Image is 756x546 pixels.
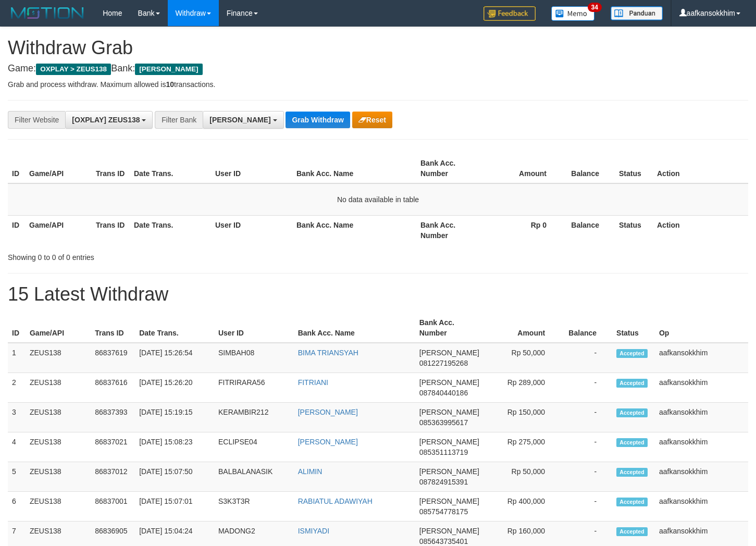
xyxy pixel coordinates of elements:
span: Copy 085351113719 to clipboard [419,448,468,456]
th: Bank Acc. Name [294,313,415,343]
td: ZEUS138 [26,462,91,492]
th: ID [8,313,26,343]
div: Filter Bank [155,111,203,129]
td: ECLIPSE04 [214,432,294,462]
span: Copy 087824915391 to clipboard [419,478,468,486]
td: Rp 50,000 [484,343,561,373]
td: Rp 289,000 [484,373,561,403]
th: Game/API [25,215,92,245]
th: Date Trans. [130,215,211,245]
td: 86837619 [91,343,135,373]
td: aafkansokkhim [655,343,748,373]
td: No data available in table [8,183,748,216]
td: Rp 400,000 [484,492,561,522]
span: OXPLAY > ZEUS138 [36,64,111,75]
th: User ID [211,154,292,183]
td: Rp 150,000 [484,403,561,432]
th: Game/API [25,154,92,183]
td: 5 [8,462,26,492]
th: Bank Acc. Number [416,154,483,183]
td: Rp 50,000 [484,462,561,492]
td: aafkansokkhim [655,403,748,432]
h1: 15 Latest Withdraw [8,284,748,305]
span: Accepted [616,438,648,447]
span: [PERSON_NAME] [419,497,479,505]
td: SIMBAH08 [214,343,294,373]
th: Bank Acc. Number [416,215,483,245]
div: Showing 0 to 0 of 0 entries [8,248,307,263]
span: Copy 085363995617 to clipboard [419,418,468,427]
th: Balance [562,215,615,245]
a: ALIMIN [298,467,323,476]
td: FITRIRARA56 [214,373,294,403]
td: ZEUS138 [26,343,91,373]
img: Feedback.jpg [484,6,536,21]
span: Accepted [616,349,648,358]
th: Status [615,154,653,183]
td: 86837021 [91,432,135,462]
td: aafkansokkhim [655,462,748,492]
td: aafkansokkhim [655,373,748,403]
span: [OXPLAY] ZEUS138 [72,116,140,124]
span: Accepted [616,408,648,417]
td: KERAMBIR212 [214,403,294,432]
a: BIMA TRIANSYAH [298,349,358,357]
button: Grab Withdraw [286,111,350,128]
td: [DATE] 15:26:20 [135,373,214,403]
a: FITRIANI [298,378,328,387]
h1: Withdraw Grab [8,38,748,58]
td: [DATE] 15:08:23 [135,432,214,462]
span: Accepted [616,379,648,388]
th: Status [615,215,653,245]
span: Accepted [616,527,648,536]
td: aafkansokkhim [655,492,748,522]
td: [DATE] 15:07:50 [135,462,214,492]
div: Filter Website [8,111,65,129]
td: S3K3T3R [214,492,294,522]
span: Copy 085754778175 to clipboard [419,507,468,516]
td: ZEUS138 [26,432,91,462]
th: Amount [483,154,562,183]
td: 1 [8,343,26,373]
th: User ID [211,215,292,245]
th: Amount [484,313,561,343]
td: - [561,373,612,403]
span: [PERSON_NAME] [419,438,479,446]
td: - [561,343,612,373]
th: Date Trans. [130,154,211,183]
td: ZEUS138 [26,492,91,522]
p: Grab and process withdraw. Maximum allowed is transactions. [8,79,748,90]
span: [PERSON_NAME] [419,467,479,476]
td: 6 [8,492,26,522]
th: Balance [561,313,612,343]
th: Rp 0 [483,215,562,245]
img: panduan.png [611,6,663,20]
td: 4 [8,432,26,462]
td: [DATE] 15:07:01 [135,492,214,522]
td: Rp 275,000 [484,432,561,462]
span: Accepted [616,498,648,506]
th: User ID [214,313,294,343]
th: Op [655,313,748,343]
th: ID [8,215,25,245]
th: Bank Acc. Name [292,215,416,245]
a: ISMIYADI [298,527,329,535]
td: 86837001 [91,492,135,522]
th: Status [612,313,655,343]
th: Game/API [26,313,91,343]
td: - [561,432,612,462]
td: [DATE] 15:26:54 [135,343,214,373]
span: [PERSON_NAME] [135,64,202,75]
td: aafkansokkhim [655,432,748,462]
td: 2 [8,373,26,403]
th: ID [8,154,25,183]
h4: Game: Bank: [8,64,748,74]
td: - [561,492,612,522]
td: 3 [8,403,26,432]
td: ZEUS138 [26,403,91,432]
td: ZEUS138 [26,373,91,403]
th: Date Trans. [135,313,214,343]
span: [PERSON_NAME] [419,349,479,357]
span: Copy 081227195268 to clipboard [419,359,468,367]
span: [PERSON_NAME] [209,116,270,124]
